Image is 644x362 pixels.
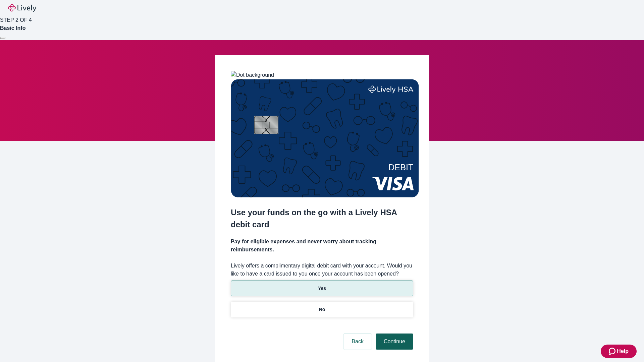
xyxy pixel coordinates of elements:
[343,334,372,350] button: Back
[231,79,419,197] img: Debit card
[376,334,413,350] button: Continue
[231,302,413,317] button: No
[231,262,413,278] label: Lively offers a complimentary digital debit card with your account. Would you like to have a card...
[8,4,36,12] img: Lively
[231,206,413,231] h2: Use your funds on the go with a Lively HSA debit card
[231,281,413,296] button: Yes
[319,306,325,313] p: No
[231,71,274,79] img: Dot background
[318,285,326,292] p: Yes
[231,238,413,254] h4: Pay for eligible expenses and never worry about tracking reimbursements.
[617,347,629,355] span: Help
[601,345,637,358] button: Zendesk support iconHelp
[609,347,617,355] svg: Zendesk support icon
